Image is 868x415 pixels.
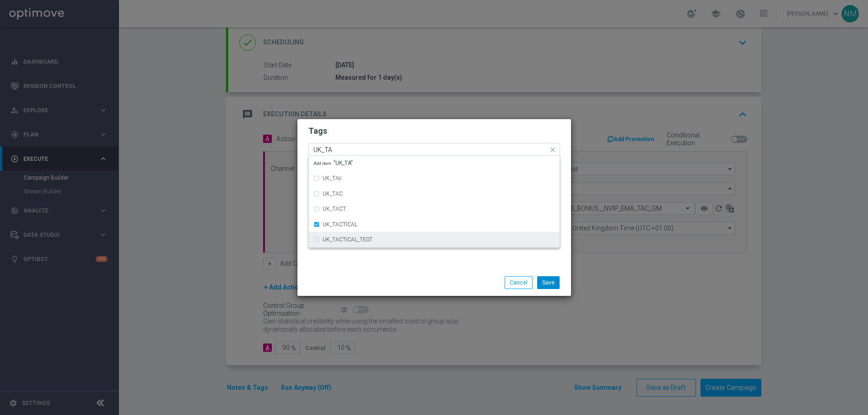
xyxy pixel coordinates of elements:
div: UK_TACTICAL [313,217,555,232]
label: UK_TACTICAL_TEST [323,237,372,242]
span: Add item [313,161,334,166]
label: UK_TAC [323,191,343,197]
label: UK_TACT [323,206,346,212]
span: "UK_TA" [313,160,353,166]
button: Save [537,276,560,289]
div: UK_TACTICAL_TEST [313,232,555,247]
h2: Tags [308,126,560,137]
ng-select: UK_TACTICAL [308,143,560,156]
button: Cancel [505,276,533,289]
ng-dropdown-panel: Options list [308,156,560,248]
div: UK_TAc [313,171,555,186]
div: UK_TAC [313,186,555,201]
label: UK_TAc [323,175,342,181]
div: UK_TACT [313,202,555,216]
label: UK_TACTICAL [323,222,357,227]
